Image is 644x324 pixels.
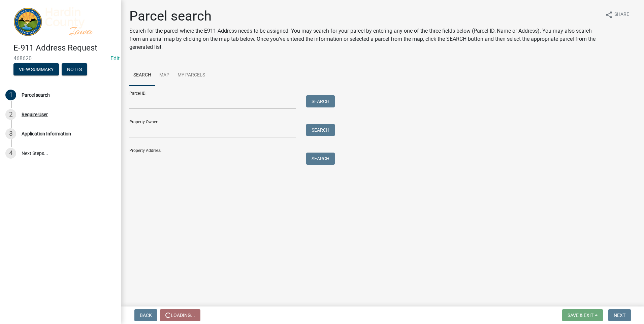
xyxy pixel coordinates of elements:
p: Search for the parcel where the E911 Address needs to be assigned. You may search for your parcel... [129,27,600,51]
span: Save & Exit [568,313,593,318]
a: Search [129,65,155,86]
button: Notes [62,63,87,75]
div: Require User [22,112,48,117]
a: Map [155,65,173,86]
div: 1 [5,90,16,100]
button: shareShare [600,8,635,21]
span: Share [614,11,629,19]
span: Back [140,313,152,318]
span: Next [614,313,625,318]
wm-modal-confirm: Notes [62,67,87,73]
wm-modal-confirm: Summary [13,67,59,73]
button: Loading... [160,309,200,321]
button: Save & Exit [562,309,603,321]
div: Parcel search [22,93,50,97]
wm-modal-confirm: Edit Application Number [110,55,120,62]
span: Loading... [171,313,195,318]
h1: Parcel search [129,8,600,24]
button: Search [306,153,335,165]
h4: E-911 Address Request [13,43,116,53]
div: 4 [5,148,16,159]
button: Next [608,309,631,321]
button: Back [134,309,157,321]
a: My Parcels [173,65,209,86]
button: View Summary [13,63,59,75]
button: Search [306,95,335,107]
div: Application Information [22,131,71,136]
div: 3 [5,128,16,139]
a: Edit [110,55,120,62]
span: 468620 [13,55,108,62]
img: Hardin County, Iowa [13,7,110,36]
div: 2 [5,109,16,120]
i: share [605,11,613,19]
button: Search [306,124,335,136]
